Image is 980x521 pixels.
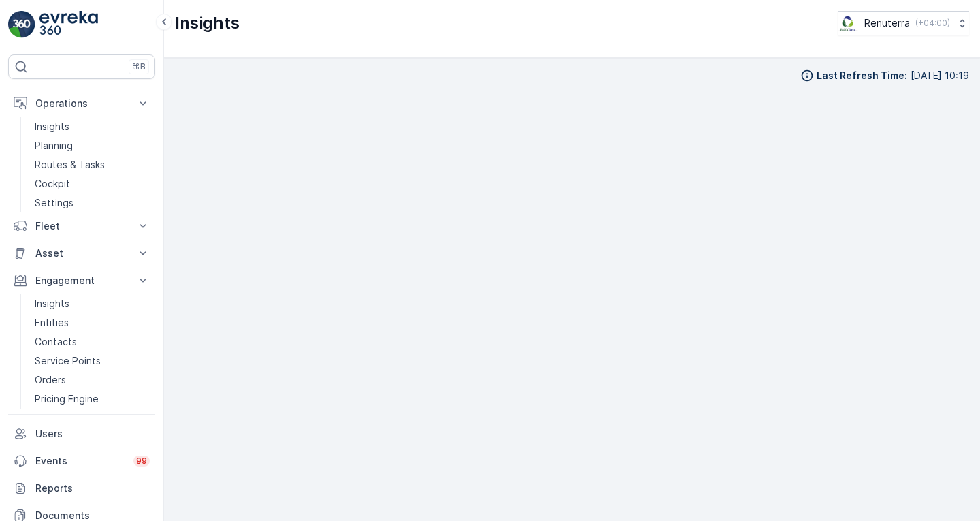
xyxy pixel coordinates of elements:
a: Events99 [8,447,155,475]
p: Reports [35,481,150,495]
p: Insights [35,120,69,133]
p: Last Refresh Time : [817,69,907,82]
button: Engagement [8,267,155,294]
a: Service Points [29,351,155,370]
p: 99 [136,456,147,467]
a: Insights [29,117,155,136]
a: Contacts [29,332,155,351]
a: Routes & Tasks [29,155,155,174]
p: Orders [35,373,66,387]
p: ⌘B [132,61,146,72]
a: Pricing Engine [29,390,155,409]
p: Insights [35,297,69,311]
p: Insights [175,12,240,34]
p: ( +04:00 ) [915,18,950,29]
p: Settings [35,196,73,210]
a: Users [8,420,155,447]
p: [DATE] 10:19 [911,69,969,82]
img: logo [8,11,35,38]
button: Asset [8,240,155,267]
a: Planning [29,136,155,155]
button: Renuterra(+04:00) [838,11,969,35]
a: Reports [8,475,155,502]
a: Cockpit [29,174,155,193]
a: Insights [29,294,155,313]
a: Settings [29,193,155,212]
p: Planning [35,139,73,153]
a: Entities [29,313,155,332]
p: Pricing Engine [35,392,99,406]
a: Orders [29,370,155,390]
p: Events [35,454,125,468]
button: Fleet [8,212,155,240]
p: Cockpit [35,177,70,191]
p: Operations [35,97,128,110]
button: Operations [8,90,155,117]
p: Users [35,427,150,441]
p: Contacts [35,335,77,349]
p: Engagement [35,274,128,287]
p: Entities [35,316,69,330]
p: Fleet [35,219,128,233]
p: Asset [35,247,128,260]
p: Service Points [35,354,101,368]
p: Renuterra [864,16,910,30]
img: Screenshot_2024-07-26_at_13.33.01.png [838,16,859,31]
img: logo_light-DOdMpM7g.png [39,11,98,38]
p: Routes & Tasks [35,158,105,172]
